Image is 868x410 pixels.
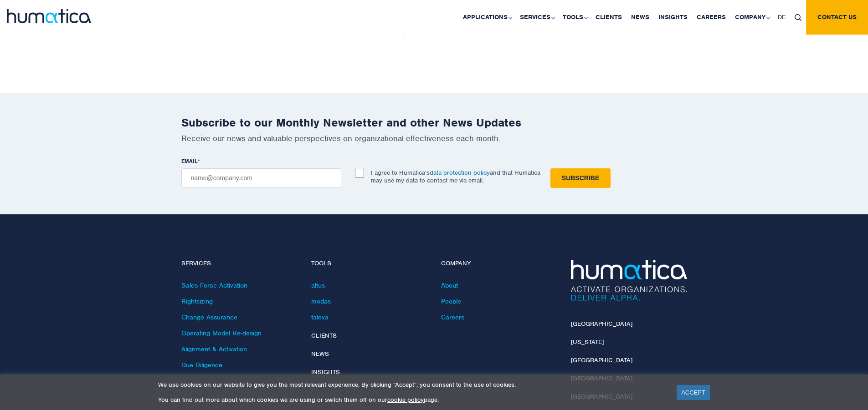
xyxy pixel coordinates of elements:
p: You can find out more about which cookies we are using or switch them off on our page. [158,396,665,404]
a: Alignment & Activation [181,345,247,353]
a: [GEOGRAPHIC_DATA] [571,320,632,328]
a: [US_STATE] [571,338,604,346]
a: ACCEPT [677,385,710,400]
img: logo [7,9,91,23]
span: DE [778,13,786,21]
a: Insights [311,368,340,376]
a: cookie policy [387,396,424,404]
h2: Subscribe to our Monthly Newsletter and other News Updates [181,116,687,130]
p: We use cookies on our website to give you the most relevant experience. By clicking “Accept”, you... [158,381,665,389]
p: Receive our news and valuable perspectives on organizational effectiveness each month. [181,133,687,143]
img: Humatica [571,260,687,301]
a: People [441,297,461,305]
a: data protection policy [430,169,490,177]
a: News [311,350,329,358]
a: About [441,281,458,289]
input: Subscribe [550,168,611,188]
a: modas [311,297,331,305]
a: taleva [311,313,329,321]
a: Sales Force Activation [181,281,247,289]
input: name@company.com [181,168,341,188]
a: altus [311,281,325,289]
a: Change Assurance [181,313,237,321]
span: EMAIL [181,157,198,165]
h4: Services [181,260,298,268]
a: Rightsizing [181,297,213,305]
h4: Tools [311,260,427,268]
a: Operating Model Re-design [181,329,262,337]
h4: Company [441,260,557,268]
a: [GEOGRAPHIC_DATA] [571,356,632,364]
a: Due Diligence [181,361,222,369]
p: I agree to Humatica’s and that Humatica may use my data to contact me via email. [371,169,540,184]
a: Clients [311,332,337,339]
a: Careers [441,313,464,321]
input: I agree to Humatica’sdata protection policyand that Humatica may use my data to contact me via em... [355,169,364,178]
img: search_icon [795,14,801,21]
